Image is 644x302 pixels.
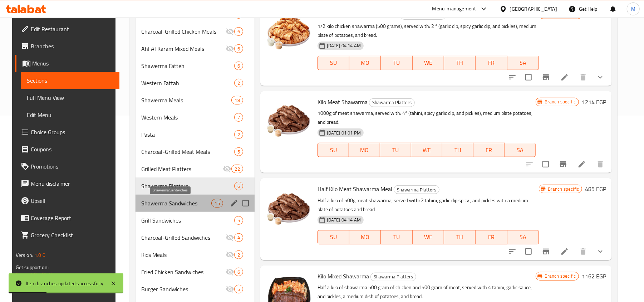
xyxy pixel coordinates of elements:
a: Branches [15,38,120,55]
button: WE [411,143,442,157]
span: Branch specific [542,273,579,279]
span: TU [384,232,409,242]
span: Half Kilo Meat Shawarma Meal [318,184,392,194]
span: Grilled Meat Platters [141,165,223,173]
div: items [234,216,243,225]
div: items [234,233,243,242]
div: items [234,27,243,36]
span: Full Menu View [27,93,114,102]
span: Shawarma Platters [369,98,414,107]
span: WE [416,232,441,242]
p: 1000g of meat shawarma, served with: 4* (tahini, spicy garlic dip, and pickles), medium plate pot... [318,109,536,127]
span: Western Meals [141,113,234,122]
span: 2 [235,131,243,138]
div: items [234,79,243,87]
div: Charcoal-Grilled Sandwiches4 [136,229,255,246]
h6: 1162 EGP [582,271,606,281]
span: SU [321,232,346,242]
span: 18 [232,97,242,104]
div: items [234,250,243,259]
span: MO [352,232,378,242]
button: SU [318,143,349,157]
button: FR [476,230,507,244]
span: Select to update [521,70,536,85]
span: Charcoal-Grilled Meat Meals [141,147,234,156]
span: 6 [235,183,243,190]
span: 5 [235,148,243,155]
svg: Inactive section [226,233,234,242]
span: FR [478,58,504,68]
button: show more [592,69,609,86]
span: Version: [16,250,33,260]
div: Kids Meals2 [136,246,255,263]
button: TU [381,56,412,70]
span: TU [384,58,409,68]
span: SU [321,145,346,155]
span: Sections [27,76,114,85]
a: Coverage Report [15,209,120,226]
div: Shawerma Meals18 [136,92,255,109]
div: Pasta2 [136,126,255,143]
span: 2 [235,252,243,258]
a: Menu disclaimer [15,175,120,192]
a: Choice Groups [15,123,120,141]
a: Edit Menu [21,106,120,123]
button: TH [442,143,473,157]
span: MO [352,58,378,68]
svg: Inactive section [226,250,234,259]
span: 22 [232,166,242,172]
div: Western Fattah [141,79,234,87]
button: Branch-specific-item [537,243,555,260]
div: Grill Sandwiches [141,216,234,225]
span: Coupons [31,145,114,154]
div: Ahl Al Karam Mixed Meals6 [136,40,255,57]
span: Branch specific [542,98,579,105]
div: Menu-management [432,5,476,13]
p: 1/2 kilo chicken shawarma (500 grams), served with: 2 * (garlic dip, spicy garlic dip, and pickle... [318,22,539,40]
a: Edit menu item [560,73,569,82]
button: Branch-specific-item [537,69,555,86]
div: Shawerma Fatteh [141,62,234,70]
span: Menu disclaimer [31,179,114,188]
span: Edit Menu [27,111,114,119]
span: [DATE] 04:14 AM [324,42,364,49]
button: delete [592,156,609,173]
div: items [234,268,243,276]
span: WE [416,58,441,68]
span: SU [321,58,346,68]
span: Get support on: [16,263,49,272]
h6: 1214 EGP [582,97,606,107]
button: SA [507,56,539,70]
div: Fried Chicken Sandwiches [141,268,226,276]
div: items [234,130,243,139]
button: MO [349,230,381,244]
div: items [234,44,243,53]
span: 6 [235,28,243,35]
button: WE [413,230,444,244]
button: show more [592,243,609,260]
span: SA [510,58,536,68]
a: Grocery Checklist [15,226,120,244]
div: Charcoal-Grilled Sandwiches [141,233,226,242]
span: Shawerma Sandwiches [141,199,212,208]
div: items [231,96,243,104]
svg: Inactive section [226,27,234,36]
div: Shawerma Sandwiches15edit [136,195,255,212]
div: Kids Meals [141,250,226,259]
span: Select to update [521,244,536,259]
button: SA [505,143,536,157]
div: Shawarma Platters6 [136,177,255,195]
span: Branches [31,42,114,50]
a: Edit menu item [577,160,586,169]
a: Upsell [15,192,120,209]
span: 6 [235,63,243,69]
span: [DATE] 04:14 AM [324,216,364,223]
button: FR [476,56,507,70]
div: Item branches updated successfully [26,279,103,287]
span: 1.0.0 [34,250,45,260]
span: FR [476,145,502,155]
span: Kilo Meat Shawarma [318,97,368,107]
div: Shawarma Platters [141,182,234,190]
div: Western Fattah2 [136,74,255,92]
div: items [234,62,243,70]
